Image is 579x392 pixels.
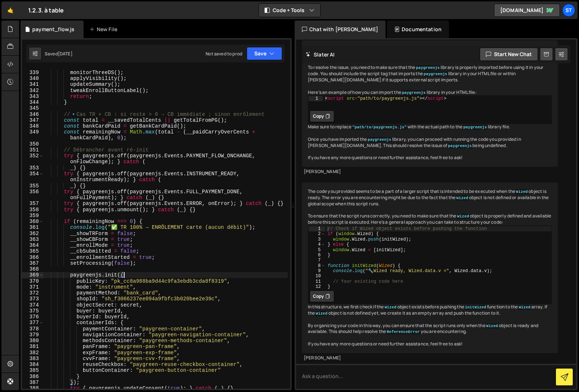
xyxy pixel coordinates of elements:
[22,224,44,230] div: 361
[423,72,448,77] code: paygreenjs
[22,147,44,153] div: 351
[22,248,44,254] div: 365
[22,201,44,206] div: 357
[309,237,325,242] div: 3
[22,278,44,284] div: 370
[447,143,473,149] code: paygreenjs
[22,338,44,344] div: 380
[22,171,44,183] div: 354
[22,231,44,237] div: 362
[22,272,44,278] div: 369
[22,367,44,373] div: 385
[309,263,325,268] div: 8
[22,374,44,380] div: 386
[310,110,334,122] button: Copy
[464,305,487,310] code: initWized
[462,125,488,130] code: paygreenjs
[295,21,386,38] div: Chat with [PERSON_NAME]
[22,344,44,349] div: 381
[22,81,44,87] div: 341
[415,65,440,70] code: paygreenjs
[384,305,397,310] code: Wized
[486,323,499,329] code: Wized
[309,226,325,231] div: 1
[22,88,44,94] div: 342
[22,153,44,165] div: 352
[304,169,556,175] div: [PERSON_NAME]
[22,117,44,123] div: 347
[22,76,44,81] div: 340
[22,129,44,141] div: 349
[259,4,320,17] button: Code + Tools
[401,90,427,95] code: paygreenjs
[518,305,531,310] code: Wized
[28,6,64,15] div: 1.2.3. à table
[480,48,538,61] button: Start new chat
[22,332,44,338] div: 379
[22,141,44,147] div: 350
[89,26,120,33] div: New File
[302,40,558,167] div: The code you provided seems to be using the library, but it's missing the actual library import o...
[367,137,392,142] code: paygreenjs
[206,51,242,57] div: Not saved to prod
[22,356,44,362] div: 383
[22,237,44,242] div: 363
[22,189,44,201] div: 356
[456,195,469,201] code: Wized
[32,26,74,33] div: payment_flow.js
[22,284,44,290] div: 371
[22,350,44,356] div: 382
[22,290,44,296] div: 372
[22,94,44,99] div: 343
[1,1,19,19] a: 🤙
[309,279,325,284] div: 11
[22,207,44,213] div: 358
[22,308,44,314] div: 375
[457,214,470,219] code: Wized
[22,260,44,266] div: 367
[309,247,325,252] div: 5
[58,51,73,57] div: [DATE]
[22,165,44,171] div: 353
[387,21,449,38] div: Documentation
[22,242,44,248] div: 364
[494,4,560,17] a: [DOMAIN_NAME]
[22,213,44,219] div: 359
[309,268,325,274] div: 9
[309,242,325,247] div: 4
[22,296,44,302] div: 373
[22,320,44,326] div: 377
[22,111,44,117] div: 346
[309,96,323,101] div: 1
[315,311,328,316] code: Wized
[247,47,282,60] button: Save
[386,329,420,334] code: ReferenceError
[22,254,44,260] div: 366
[304,355,556,361] div: [PERSON_NAME]
[22,70,44,76] div: 339
[22,266,44,272] div: 368
[22,326,44,332] div: 378
[22,99,44,105] div: 344
[309,258,325,263] div: 7
[22,105,44,111] div: 345
[309,231,325,237] div: 2
[22,385,44,391] div: 388
[562,4,575,17] a: St
[309,274,325,279] div: 10
[309,284,325,289] div: 12
[22,219,44,224] div: 360
[310,290,334,302] button: Copy
[22,302,44,308] div: 374
[22,123,44,129] div: 348
[22,380,44,385] div: 387
[22,362,44,367] div: 384
[22,314,44,320] div: 376
[515,189,528,194] code: Wized
[302,183,558,353] div: The code you provided seems to be a part of a larger script that is intended to be executed when ...
[22,183,44,189] div: 355
[306,51,335,58] h2: Slater AI
[45,51,73,57] div: Saved
[309,253,325,258] div: 6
